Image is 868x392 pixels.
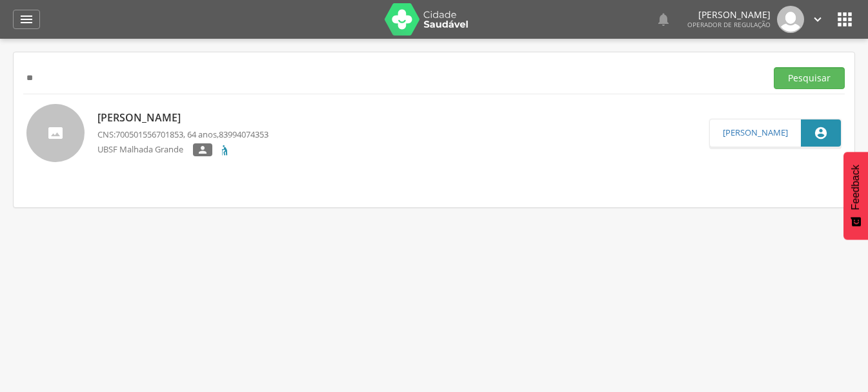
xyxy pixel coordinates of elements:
i:  [814,126,828,140]
i:  [197,145,208,154]
p: UBSF Malhada Grande [97,143,193,157]
p: [PERSON_NAME] [97,110,268,125]
i:  [656,12,671,27]
i:  [19,12,34,27]
a:  [656,6,671,33]
a: [PERSON_NAME] [723,128,788,138]
button: Pesquisar [774,67,845,89]
span: 83994074353 [219,129,268,140]
p: CNS: , 64 anos, [97,129,268,141]
span: 700501556701853 [116,129,183,140]
a:  [811,6,825,33]
p: [PERSON_NAME] [687,10,771,19]
span: Feedback [850,165,862,210]
i:  [811,12,825,26]
span: Operador de regulação [687,20,771,29]
a: [PERSON_NAME]CNS:700501556701853, 64 anos,83994074353UBSF Malhada Grande [26,104,709,162]
a:  [13,10,40,29]
button: Feedback - Mostrar pesquisa [843,152,868,240]
i:  [834,9,855,30]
